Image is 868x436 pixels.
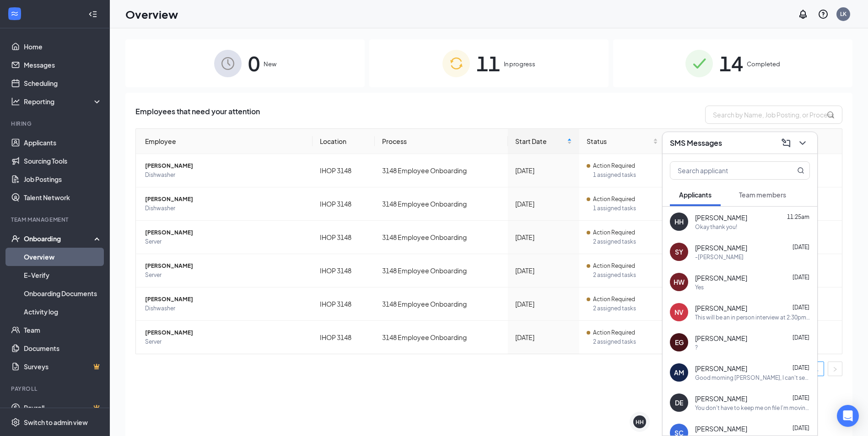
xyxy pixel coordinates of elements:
span: 2 assigned tasks [593,271,658,280]
svg: QuestionInfo [818,9,829,20]
span: [PERSON_NAME] [695,364,747,373]
div: Okay thank you! [695,223,737,231]
div: Good morning [PERSON_NAME], I can't seem to reach you back on the number you gave. Please reach o... [695,374,810,382]
svg: Notifications [798,9,809,20]
span: Applicants [679,191,712,199]
span: 11:25am [787,213,809,220]
div: AM [674,368,684,377]
div: Hiring [11,120,100,128]
div: DE [675,398,683,407]
td: 3148 Employee Onboarding [375,287,508,321]
span: [PERSON_NAME] [695,243,747,252]
span: Start Date [515,136,565,146]
span: [PERSON_NAME] [145,328,305,337]
td: IHOP 3148 [313,287,375,321]
span: 11 [476,48,500,79]
span: Status [587,136,651,146]
div: You don't have to keep me on file I'm moving in November [695,404,810,412]
div: LK [840,10,846,18]
a: Scheduling [24,74,102,92]
span: [PERSON_NAME] [695,303,747,313]
svg: ComposeMessage [781,138,792,149]
span: [PERSON_NAME] [145,161,305,170]
span: 2 assigned tasks [593,237,658,246]
div: HH [674,217,684,226]
th: Actions [665,129,842,154]
td: IHOP 3148 [313,321,375,354]
span: 0 [248,48,260,79]
span: In progress [504,59,535,69]
div: Reporting [24,97,102,106]
a: Overview [24,248,102,266]
input: Search by Name, Job Posting, or Process [705,106,842,124]
div: HW [674,277,685,287]
svg: Collapse [88,10,97,19]
button: ComposeMessage [779,136,793,150]
div: Onboarding [24,234,94,243]
a: Onboarding Documents [24,284,102,303]
span: [DATE] [793,274,809,281]
span: [PERSON_NAME] [695,273,747,282]
div: NV [674,308,684,317]
td: IHOP 3148 [313,187,375,221]
span: 1 assigned tasks [593,170,658,180]
div: ? [695,344,698,351]
span: 1 assigned tasks [593,204,658,213]
span: [DATE] [793,304,809,311]
svg: Settings [11,418,20,427]
svg: ChevronDown [797,138,808,149]
span: [PERSON_NAME] [145,195,305,204]
div: This will be an in person interview at 2:30pm. Located at [STREET_ADDRESS] [695,314,810,321]
span: Dishwasher [145,204,305,213]
th: Status [579,129,665,154]
td: 3148 Employee Onboarding [375,154,508,187]
span: Action Required [593,295,635,304]
h3: SMS Messages [670,138,722,148]
button: right [828,362,842,376]
th: Location [313,129,375,154]
span: [PERSON_NAME] [145,295,305,304]
span: [DATE] [793,244,809,250]
span: Dishwasher [145,304,305,313]
span: Server [145,271,305,280]
span: [PERSON_NAME] [695,394,747,403]
span: [DATE] [793,334,809,341]
div: Payroll [11,385,100,393]
span: Action Required [593,328,635,337]
svg: WorkstreamLogo [10,9,19,18]
span: Action Required [593,195,635,204]
span: [PERSON_NAME] [695,334,747,343]
span: [PERSON_NAME] [695,213,747,222]
td: IHOP 3148 [313,254,375,287]
th: Process [375,129,508,154]
a: E-Verify [24,266,102,284]
svg: UserCheck [11,234,20,243]
th: Employee [136,129,313,154]
a: Talent Network [24,188,102,207]
button: ChevronDown [795,136,810,150]
td: IHOP 3148 [313,154,375,187]
span: [PERSON_NAME] [145,261,305,271]
div: SY [675,247,683,256]
span: [PERSON_NAME] [145,228,305,237]
div: Switch to admin view [24,418,88,427]
a: Team [24,321,102,339]
input: Search applicant [670,162,779,179]
span: [DATE] [793,425,809,431]
td: IHOP 3148 [313,221,375,254]
span: Dishwasher [145,170,305,180]
div: Open Intercom Messenger [837,405,859,427]
span: Completed [747,59,780,69]
a: Job Postings [24,170,102,188]
div: -[PERSON_NAME] [695,253,744,261]
div: [DATE] [515,199,572,209]
div: EG [675,338,684,347]
td: 3148 Employee Onboarding [375,187,508,221]
span: New [264,59,276,69]
a: Activity log [24,303,102,321]
span: 2 assigned tasks [593,304,658,313]
a: PayrollCrown [24,399,102,417]
li: Next Page [828,362,842,376]
a: Sourcing Tools [24,152,102,170]
div: HH [636,418,644,426]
